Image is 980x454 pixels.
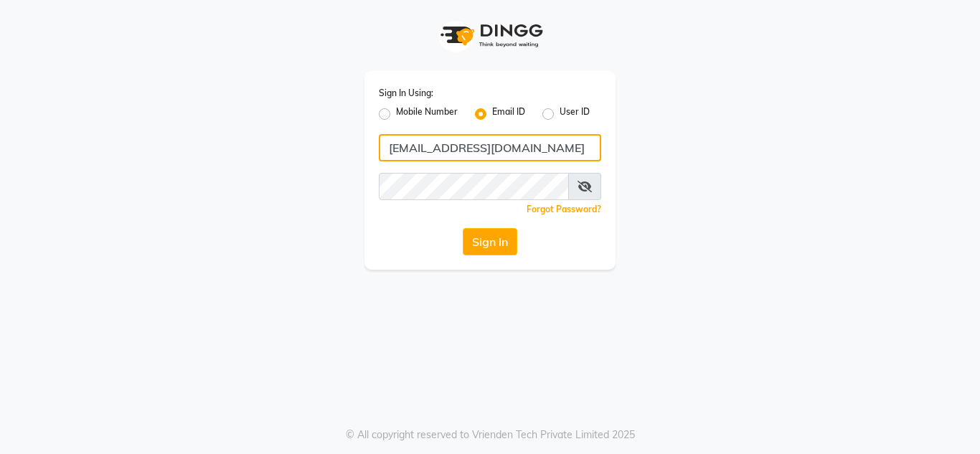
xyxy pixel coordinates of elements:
label: Email ID [492,105,525,123]
input: Username [379,173,569,200]
label: User ID [560,105,590,123]
input: Username [379,134,601,161]
a: Forgot Password? [527,204,601,214]
button: Sign In [463,228,517,255]
label: Sign In Using: [379,87,433,100]
img: logo1.svg [433,14,547,57]
label: Mobile Number [396,105,458,123]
